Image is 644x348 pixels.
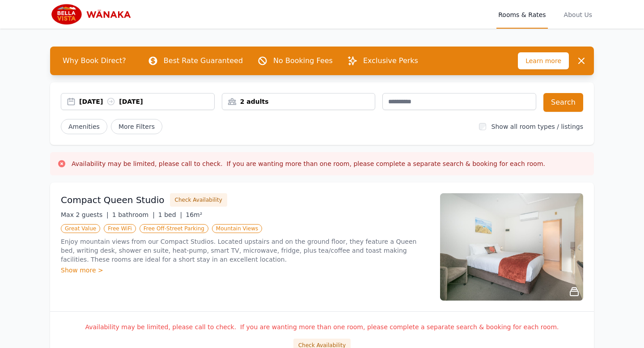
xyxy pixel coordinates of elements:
span: 1 bed | [158,211,182,218]
span: Max 2 guests | [61,211,109,218]
span: More Filters [111,119,162,134]
p: Best Rate Guaranteed [164,55,243,66]
p: Enjoy mountain views from our Compact Studios. Located upstairs and on the ground floor, they fea... [61,237,429,264]
span: Great Value [61,224,100,233]
span: Why Book Direct? [55,52,133,70]
label: Show all room types / listings [491,123,583,130]
div: Show more > [61,266,429,275]
span: Mountain Views [212,224,262,233]
div: 2 adults [222,97,375,106]
button: Check Availability [170,193,227,207]
button: Amenities [61,119,107,134]
p: No Booking Fees [273,55,333,66]
p: Exclusive Perks [363,55,418,66]
p: Availability may be limited, please call to check. If you are wanting more than one room, please ... [61,323,583,331]
button: Search [543,93,583,112]
h3: Availability may be limited, please call to check. If you are wanting more than one room, please ... [72,159,545,168]
div: [DATE] [DATE] [79,97,214,106]
span: Free WiFi [104,224,136,233]
span: Learn more [518,52,569,69]
h3: Compact Queen Studio [61,194,165,206]
span: 1 bathroom | [112,211,155,218]
span: 16m² [186,211,202,218]
img: Bella Vista Wanaka [50,4,136,25]
span: Free Off-Street Parking [140,224,208,233]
